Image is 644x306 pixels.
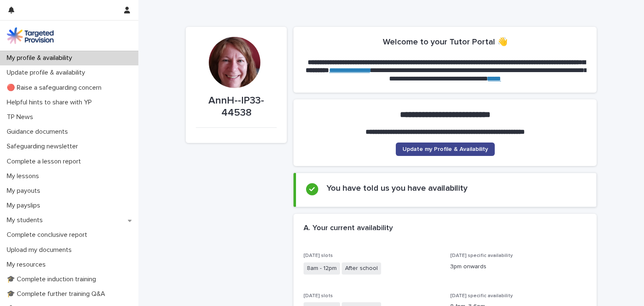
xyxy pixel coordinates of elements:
[342,262,381,275] span: After school
[3,143,85,150] p: Safeguarding newsletter
[3,231,94,239] p: Complete conclusive report
[304,253,333,258] span: [DATE] slots
[304,293,333,298] span: [DATE] slots
[3,275,103,283] p: 🎓 Complete induction training
[396,143,495,156] a: Update my Profile & Availability
[3,202,47,210] p: My payslips
[3,99,99,106] p: Helpful hints to share with YP
[3,246,78,254] p: Upload my documents
[383,37,508,47] h2: Welcome to your Tutor Portal 👋
[3,158,88,166] p: Complete a lesson report
[3,261,52,269] p: My resources
[450,253,513,258] span: [DATE] specific availability
[3,290,112,298] p: 🎓 Complete further training Q&A
[3,54,79,62] p: My profile & availability
[304,224,393,233] h2: A. Your current availability
[3,216,49,224] p: My students
[3,187,47,195] p: My payouts
[450,293,513,298] span: [DATE] specific availability
[327,183,467,193] h2: You have told us you have availability
[7,27,54,44] img: M5nRWzHhSzIhMunXDL62
[3,113,40,121] p: TP News
[196,95,277,119] p: AnnH--IP33-44538
[3,84,108,92] p: 🔴 Raise a safeguarding concern
[3,69,92,77] p: Update profile & availability
[3,128,75,136] p: Guidance documents
[3,172,46,180] p: My lessons
[304,262,340,275] span: 8am - 12pm
[450,262,587,271] p: 3pm onwards
[402,146,488,152] span: Update my Profile & Availability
